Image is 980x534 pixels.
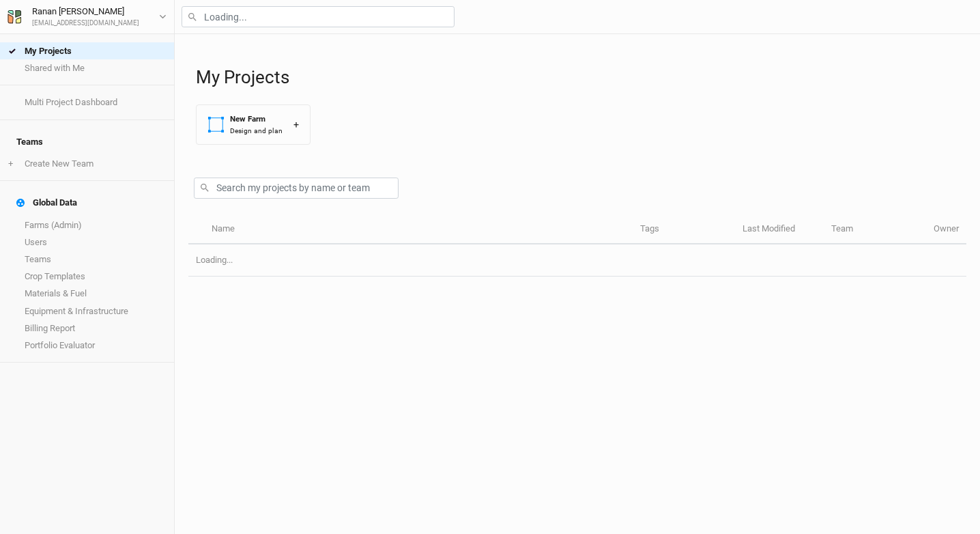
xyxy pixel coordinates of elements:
th: Team [824,215,926,244]
button: New FarmDesign and plan+ [196,104,311,145]
div: Ranan [PERSON_NAME] [32,5,139,18]
button: Ranan [PERSON_NAME][EMAIL_ADDRESS][DOMAIN_NAME] [7,4,167,29]
h1: My Projects [196,67,966,88]
th: Owner [926,215,966,244]
input: Search my projects by name or team [194,178,399,199]
span: + [8,158,13,169]
div: + [293,117,299,132]
h4: Teams [8,128,166,156]
th: Tags [633,215,735,244]
div: Design and plan [230,126,283,136]
td: Loading... [188,244,966,277]
input: Loading... [182,6,455,27]
div: Global Data [16,197,77,208]
th: Name [203,215,632,244]
th: Last Modified [735,215,824,244]
div: [EMAIL_ADDRESS][DOMAIN_NAME] [32,18,139,29]
div: New Farm [230,113,283,125]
